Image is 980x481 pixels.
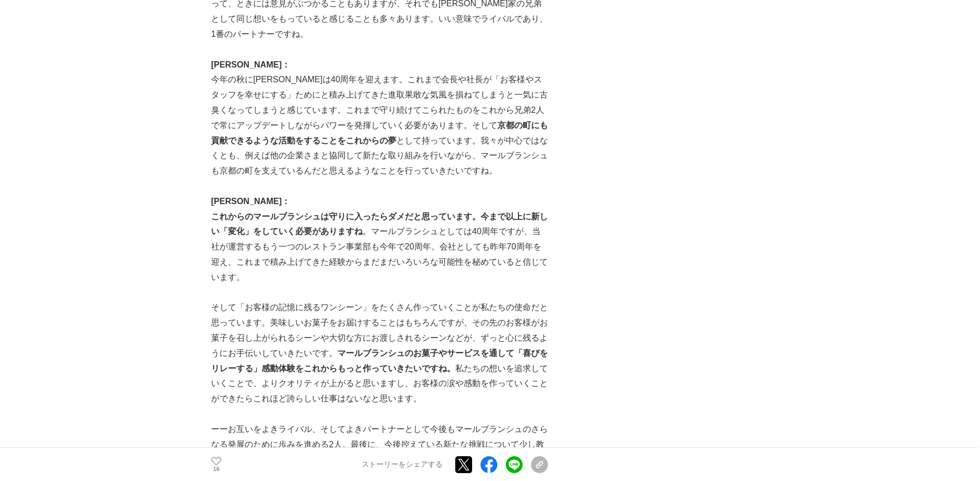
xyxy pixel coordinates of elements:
[211,209,548,285] p: 。マールブランシュとしては40周年ですが、当社が運営するもう一つのレストラン事業部も今年で20周年。会社としても昨年70周年を迎え、これまで積み上げてきた経験からまだまだいろいろな可能性を秘めて...
[211,300,548,407] p: そして「お客様の記憶に残るワンシーン」をたくさん作っていくことが私たちの使命だと思っています。美味しいお菓子をお届けすることはもちろんですが、その先のお客様がお菓子を召し上がられるシーンや大切な...
[211,422,548,467] p: ーーお互いをよきライバル、そしてよきパートナーとして今後もマールブランシュのさらなる発展のために歩みを進める2人。最後に、今後控えている新たな挑戦について少し教えていただきました。
[211,212,548,236] strong: これからのマールブランシュは守りに入ったらダメだと思っています。今まで以上に新しい「変化」をしていく必要がありますね
[211,72,548,179] p: 今年の秋に[PERSON_NAME]は40周年を迎えます。これまで会長や社長が「お客様やスタッフを幸せにする」ためにと積み上げてきた進取果敢な気風を損ねてしまうと一気に古臭くなってしまうと感じて...
[362,460,443,469] p: ストーリーをシェアする
[211,467,222,472] p: 16
[211,60,290,69] strong: [PERSON_NAME]：
[211,349,548,373] strong: マールブランシュのお菓子やサービスを通して「喜びをリレーする」感動体験をこれからもっと作っていきたいですね。
[211,121,548,145] strong: 京都の町にも貢献できるような活動をすることをこれからの夢
[211,197,290,206] strong: [PERSON_NAME]：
